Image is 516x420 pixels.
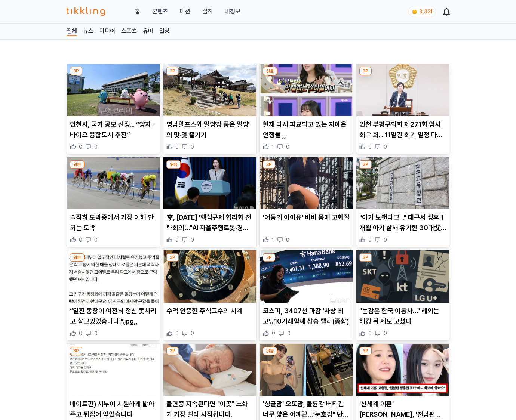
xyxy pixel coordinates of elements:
[384,143,387,151] span: 0
[263,399,350,420] p: '싱글맘' 오또맘, 볼륨감 버티긴 너무 얇은 어깨끈…"눈호강" 반응 나올 만
[286,236,289,244] span: 0
[166,119,253,140] p: 영남알프스와 밀양강 품은 밀양의 맛·멋 즐기기
[175,236,179,244] span: 0
[260,64,353,116] img: 현재 다시 파묘되고 있는 지예은 언행들 ,,
[359,347,372,355] div: 3P
[359,399,446,420] p: '신세계 이혼' [PERSON_NAME], '전남편 [PERSON_NAME] [PERSON_NAME]' 애니 화보에 '좋아요' 남겼지만...조용히 취소 엔딩
[225,7,240,16] a: 내정보
[163,250,256,303] img: 수억 인증한 주식고수의 시계
[356,344,449,396] img: '신세계 이혼' 고현정, '전남편 정용진 조카' 애니 화보에 '좋아요' 남겼지만...조용히 취소 엔딩
[70,253,84,262] div: 읽음
[191,330,194,337] span: 0
[166,306,253,316] p: 수억 인증한 주식고수의 시계
[94,330,98,337] span: 0
[260,344,353,396] img: '싱글맘' 오또맘, 볼륨감 버티긴 너무 얇은 어깨끈…"눈호강" 반응 나올 만
[67,27,77,36] a: 전체
[83,27,93,36] a: 뉴스
[259,157,353,247] div: 3P '어둠의 아이유' 비비 몸매 고화질 '어둠의 아이유' 비비 몸매 고화질 1 0
[359,67,372,75] div: 3P
[191,143,194,151] span: 0
[163,344,256,396] img: 불면증 지속된다면 "이곳" 노화가 가장 빨리 시작됩니다.
[263,347,277,355] div: 읽음
[191,236,194,244] span: 0
[70,212,157,233] p: 솔직히 도박중에서 가장 이해 안되는 도박
[272,236,274,244] span: 1
[272,330,275,337] span: 0
[152,7,168,16] a: 콘텐츠
[67,7,105,16] img: 티끌링
[384,330,387,337] span: 0
[263,212,350,223] p: '어둠의 아이유' 비비 몸매 고화질
[70,160,84,169] div: 읽음
[135,7,140,16] a: 홈
[166,399,253,420] p: 불면증 지속된다면 "이곳" 노화가 가장 빨리 시작됩니다.
[79,236,82,244] span: 0
[99,27,115,36] a: 미디어
[263,253,275,262] div: 3P
[143,27,153,36] a: 유머
[79,143,82,151] span: 0
[408,6,434,17] a: coin 3,321
[368,330,372,337] span: 0
[356,64,449,116] img: 인천 부평구의회 제271회 임시회 폐회... 11일간 회기 일정 마무리
[70,347,82,355] div: 3P
[356,64,449,154] div: 3P 인천 부평구의회 제271회 임시회 폐회... 11일간 회기 일정 마무리 인천 부평구의회 제271회 임시회 폐회... 11일간 회기 일정 마무리 0 0
[180,7,190,16] button: 미션
[163,250,257,340] div: 3P 수억 인증한 주식고수의 시계 수억 인증한 주식고수의 시계 0 0
[94,143,98,151] span: 0
[70,306,157,327] p: “일진 동창이 여전히 정신 못차리고 살고있었습니다.”.jpg,,
[356,157,449,247] div: 3P "아기 보챈다고…" 대구서 생후 1개월 아기 살해·유기한 30대父 구속 "아기 보챈다고…" 대구서 생후 1개월 아기 살해·유기한 30대父 구속 0 0
[121,27,137,36] a: 스포츠
[79,330,82,337] span: 0
[259,250,353,340] div: 3P 코스피, 3407선 마감 '사상 최고'…10거래일째 상승 랠리(종합) 코스피, 3407선 마감 '사상 최고'…10거래일째 상승 랠리(종합) 0 0
[67,157,160,247] div: 읽음 솔직히 도박중에서 가장 이해 안되는 도박 솔직히 도박중에서 가장 이해 안되는 도박 0 0
[272,143,274,151] span: 1
[356,157,449,210] img: "아기 보챈다고…" 대구서 생후 1개월 아기 살해·유기한 30대父 구속
[163,157,256,210] img: 李, 오늘 '핵심규제 합리화 전략회의'…"AI·자율주행로봇·경제형벌 규제 걷어낼 것"
[67,64,160,116] img: 인천시, 국가 공모 선정... “양자-바이오 융합도시 추진”
[359,306,446,327] p: "눈감은 한국 이통사…" 해외는 해킹 뒤 제도 고쳤다
[163,64,257,154] div: 3P 영남알프스와 밀양강 품은 밀양의 맛·멋 즐기기 영남알프스와 밀양강 품은 밀양의 맛·멋 즐기기 0 0
[159,27,170,36] a: 일상
[166,347,179,355] div: 3P
[70,119,157,140] p: 인천시, 국가 공모 선정... “양자-바이오 융합도시 추진”
[419,9,433,15] span: 3,321
[368,143,372,151] span: 0
[166,160,181,169] div: 읽음
[67,250,160,340] div: 읽음 “일진 동창이 여전히 정신 못차리고 살고있었습니다.”.jpg,, “일진 동창이 여전히 정신 못차리고 살고있었습니다.”.jpg,, 0 0
[263,119,350,140] p: 현재 다시 파묘되고 있는 지예은 언행들 ,,
[175,330,179,337] span: 0
[259,64,353,154] div: 읽음 현재 다시 파묘되고 있는 지예은 언행들 ,, 현재 다시 파묘되고 있는 지예은 언행들 ,, 1 0
[260,250,353,303] img: 코스피, 3407선 마감 '사상 최고'…10거래일째 상승 랠리(종합)
[260,157,353,210] img: '어둠의 아이유' 비비 몸매 고화질
[166,212,253,233] p: 李, [DATE] '핵심규제 합리화 전략회의'…"AI·자율주행로봇·경제형벌 규제 걷어낼 것"
[359,253,372,262] div: 3P
[67,250,160,303] img: “일진 동창이 여전히 정신 못차리고 살고있었습니다.”.jpg,,
[356,250,449,340] div: 3P "눈감은 한국 이통사…" 해외는 해킹 뒤 제도 고쳤다 "눈감은 한국 이통사…" 해외는 해킹 뒤 제도 고쳤다 0 0
[163,157,257,247] div: 읽음 李, 오늘 '핵심규제 합리화 전략회의'…"AI·자율주행로봇·경제형벌 규제 걷어낼 것" 李, [DATE] '핵심규제 합리화 전략회의'…"AI·자율주행로봇·경제형벌 규제 걷...
[359,119,446,140] p: 인천 부평구의회 제271회 임시회 폐회... 11일간 회기 일정 마무리
[166,253,179,262] div: 3P
[384,236,387,244] span: 0
[368,236,372,244] span: 0
[287,330,291,337] span: 0
[67,64,160,154] div: 3P 인천시, 국가 공모 선정... “양자-바이오 융합도시 추진” 인천시, 국가 공모 선정... “양자-바이오 융합도시 추진” 0 0
[175,143,179,151] span: 0
[94,236,98,244] span: 0
[356,250,449,303] img: "눈감은 한국 이통사…" 해외는 해킹 뒤 제도 고쳤다
[263,67,277,75] div: 읽음
[263,306,350,327] p: 코스피, 3407선 마감 '사상 최고'…10거래일째 상승 랠리(종합)
[359,160,372,169] div: 3P
[166,67,179,75] div: 3P
[286,143,289,151] span: 0
[359,212,446,233] p: "아기 보챈다고…" 대구서 생후 1개월 아기 살해·유기한 30대父 구속
[412,9,418,15] img: coin
[67,157,160,210] img: 솔직히 도박중에서 가장 이해 안되는 도박
[163,64,256,116] img: 영남알프스와 밀양강 품은 밀양의 맛·멋 즐기기
[67,344,160,396] img: 네이트판) 시누이 시원하게 밟아주고 뒤집어 엎었습니다
[70,67,82,75] div: 3P
[70,399,157,420] p: 네이트판) 시누이 시원하게 밟아주고 뒤집어 엎었습니다
[202,7,213,16] a: 실적
[263,160,275,169] div: 3P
